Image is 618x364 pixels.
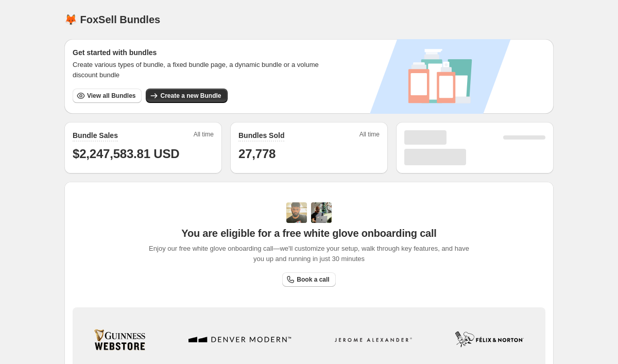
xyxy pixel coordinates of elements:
img: Prakhar [311,202,332,223]
h2: Bundles Sold [238,130,284,141]
span: All time [359,130,380,142]
span: Enjoy our free white glove onboarding call—we'll customize your setup, walk through key features,... [144,244,475,264]
h1: $2,247,583.81 USD [73,146,214,162]
span: You are eligible for a free white glove onboarding call [181,227,436,239]
a: Book a call [282,272,335,287]
span: Book a call [297,275,329,284]
button: Create a new Bundle [146,89,227,103]
span: Create a new Bundle [160,92,221,100]
span: Create various types of bundle, a fixed bundle page, a dynamic bundle or a volume discount bundle [73,60,329,80]
img: Adi [286,202,307,223]
h1: 🦊 FoxSell Bundles [64,13,160,26]
button: View all Bundles [73,89,142,103]
h1: 27,778 [238,146,380,162]
span: All time [194,130,214,142]
h2: Bundle Sales [73,130,118,141]
span: View all Bundles [87,92,135,100]
h3: Get started with bundles [73,47,329,58]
